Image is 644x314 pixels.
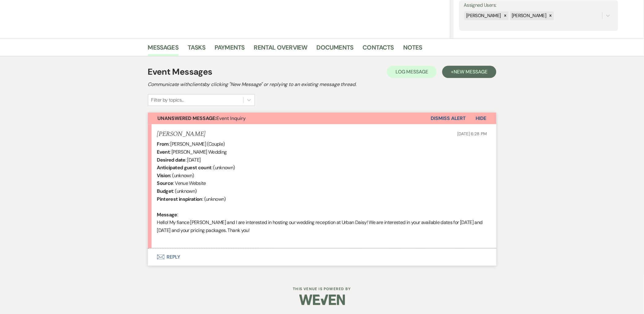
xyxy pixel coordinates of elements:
[148,249,496,266] button: Reply
[431,113,466,124] button: Dismiss Alert
[510,11,548,20] div: [PERSON_NAME]
[148,65,212,78] h1: Event Messages
[157,180,173,186] b: Source
[457,131,487,136] span: [DATE] 6:28 PM
[188,43,205,56] a: Tasks
[157,140,487,242] div: : [PERSON_NAME] (Couple) : [PERSON_NAME] Wedding : [DATE] : (unknown) : (unknown) : Venue Website...
[465,11,502,20] div: [PERSON_NAME]
[476,115,487,121] span: Hide
[148,43,179,56] a: Messages
[317,43,354,56] a: Documents
[151,96,184,104] div: Filter by topics...
[158,115,217,121] strong: Unanswered Message:
[157,157,186,163] b: Desired date
[157,196,203,202] b: Pinterest inspiration
[157,188,173,194] b: Budget
[157,149,170,155] b: Event
[215,43,245,56] a: Payments
[299,289,345,311] img: Weven Logo
[442,66,496,78] button: +New Message
[157,130,206,138] h5: [PERSON_NAME]
[157,211,178,218] b: Message
[157,172,171,179] b: Vision
[148,81,496,88] h2: Communicate with clients by clicking "New Message" or replying to an existing message thread.
[466,113,496,124] button: Hide
[454,69,488,75] span: New Message
[464,1,614,10] label: Assigned Users:
[158,115,246,121] span: Event Inquiry
[254,43,307,56] a: Rental Overview
[403,43,422,56] a: Notes
[396,69,428,75] span: Log Message
[363,43,394,56] a: Contacts
[387,66,437,78] button: Log Message
[148,113,431,124] button: Unanswered Message:Event Inquiry
[157,164,212,171] b: Anticipated guest count
[157,141,169,147] b: From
